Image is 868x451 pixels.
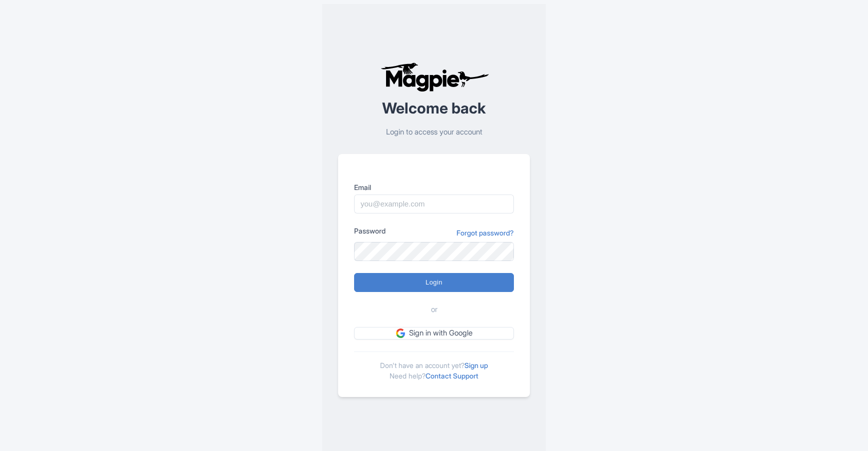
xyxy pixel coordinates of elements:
[338,100,530,116] h2: Welcome back
[354,351,514,381] div: Don't have an account yet? Need help?
[338,126,530,138] p: Login to access your account
[431,304,437,315] span: or
[354,182,514,192] label: Email
[396,328,405,337] img: google.svg
[378,62,490,92] img: logo-ab69f6fb50320c5b225c76a69d11143b.png
[354,225,386,236] label: Password
[354,327,514,339] a: Sign in with Google
[354,273,514,292] input: Login
[456,227,514,238] a: Forgot password?
[354,194,514,213] input: you@example.com
[464,361,488,369] a: Sign up
[426,371,478,380] a: Contact Support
